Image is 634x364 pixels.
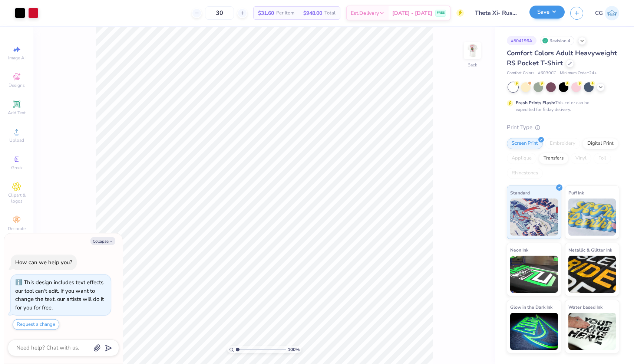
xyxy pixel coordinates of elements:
[469,6,524,20] input: Untitled Design
[258,9,274,17] span: $31.60
[510,189,530,197] span: Standard
[437,10,445,16] span: FREE
[507,168,543,179] div: Rhinestones
[8,55,26,61] span: Image AI
[15,279,104,311] div: This design includes text effects our tool can't edit. If you want to change the text, our artist...
[4,192,30,204] span: Clipart & logos
[582,138,618,149] div: Digital Print
[594,153,611,164] div: Foil
[468,62,477,68] div: Back
[465,43,480,58] img: Back
[351,9,379,17] span: Est. Delivery
[595,6,619,20] a: CG
[11,165,23,171] span: Greek
[510,313,558,350] img: Glow in the Dark Ink
[516,100,555,106] strong: Fresh Prints Flash:
[507,36,536,45] div: # 504196A
[507,138,543,149] div: Screen Print
[568,313,616,350] img: Water based Ink
[510,256,558,293] img: Neon Ink
[545,138,580,149] div: Embroidery
[507,123,619,132] div: Print Type
[510,199,558,236] img: Standard
[13,319,59,330] button: Request a change
[595,9,603,17] span: CG
[90,237,115,245] button: Collapse
[568,256,616,293] img: Metallic & Glitter Ink
[529,6,565,19] button: Save
[571,153,591,164] div: Vinyl
[205,6,234,20] input: – –
[540,36,574,45] div: Revision 4
[568,189,584,197] span: Puff Ink
[539,153,568,164] div: Transfers
[605,6,619,20] img: Carlee Gerke
[507,153,536,164] div: Applique
[516,99,607,113] div: This color can be expedited for 5 day delivery.
[507,70,534,76] span: Comfort Colors
[324,9,336,17] span: Total
[392,9,432,17] span: [DATE] - [DATE]
[560,70,597,76] span: Minimum Order: 24 +
[9,82,25,88] span: Designs
[303,9,322,17] span: $948.00
[568,246,612,254] span: Metallic & Glitter Ink
[568,199,616,236] img: Puff Ink
[9,137,24,143] span: Upload
[15,259,72,266] div: How can we help you?
[276,9,294,17] span: Per Item
[568,303,602,311] span: Water based Ink
[510,303,552,311] span: Glow in the Dark Ink
[8,110,26,116] span: Add Text
[288,346,300,353] span: 100 %
[538,70,556,76] span: # 6030CC
[507,49,617,68] span: Comfort Colors Adult Heavyweight RS Pocket T-Shirt
[510,246,528,254] span: Neon Ink
[8,226,26,232] span: Decorate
